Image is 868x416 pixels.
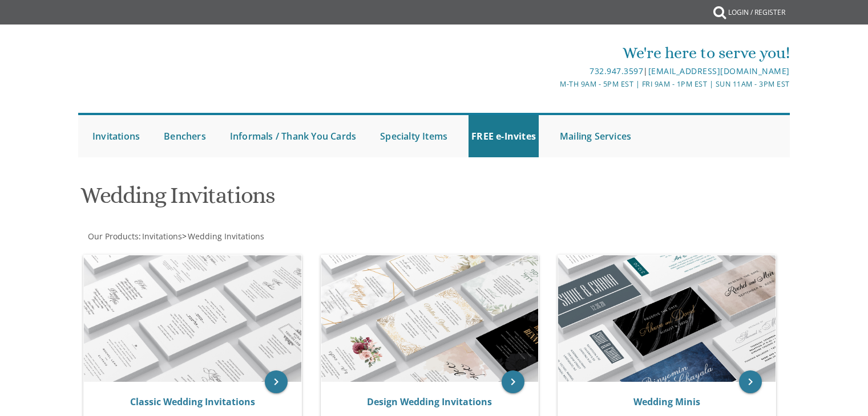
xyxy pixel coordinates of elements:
a: Informals / Thank You Cards [227,115,359,157]
img: Wedding Minis [558,255,776,382]
div: M-Th 9am - 5pm EST | Fri 9am - 1pm EST | Sun 11am - 3pm EST [316,78,790,90]
a: Invitations [90,115,143,157]
a: Our Products [87,231,139,242]
a: keyboard_arrow_right [739,370,762,393]
h1: Wedding Invitations [80,183,546,217]
img: Classic Wedding Invitations [84,255,301,382]
a: Design Wedding Invitations [367,395,492,408]
a: Mailing Services [557,115,634,157]
a: Wedding Invitations [187,231,264,242]
div: We're here to serve you! [316,42,790,64]
span: > [182,231,264,242]
a: [EMAIL_ADDRESS][DOMAIN_NAME] [648,66,790,76]
a: Benchers [161,115,209,157]
a: keyboard_arrow_right [265,370,288,393]
img: Design Wedding Invitations [321,255,539,382]
a: Invitations [141,231,182,242]
a: 732.947.3597 [590,66,643,76]
a: Classic Wedding Invitations [130,395,255,408]
span: Invitations [142,231,182,242]
div: | [316,64,790,78]
a: keyboard_arrow_right [502,370,524,393]
a: FREE e-Invites [469,115,539,157]
a: Specialty Items [377,115,450,157]
div: : [78,231,434,242]
span: Wedding Invitations [188,231,264,242]
a: Wedding Minis [633,395,700,408]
